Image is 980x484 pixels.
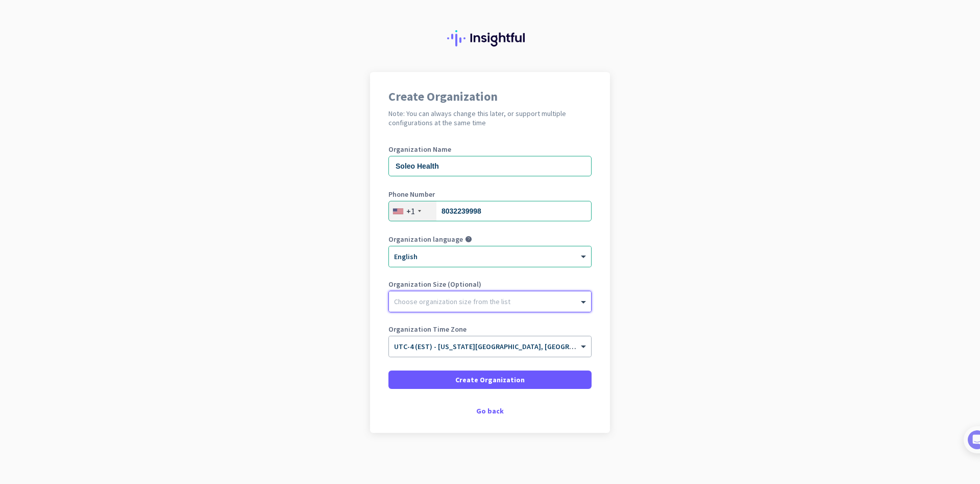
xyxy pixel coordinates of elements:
[447,30,533,47] img: Insightful
[388,191,592,198] label: Phone Number
[388,371,592,389] button: Create Organization
[388,146,592,153] label: Organization Name
[388,90,592,103] h1: Create Organization
[388,156,592,176] input: What is the name of your organization?
[388,326,592,333] label: Organization Time Zone
[388,109,592,127] h2: Note: You can always change this later, or support multiple configurations at the same time
[406,206,415,216] div: +1
[388,407,592,414] div: Go back
[388,201,592,221] input: 201-555-0123
[465,236,472,243] i: help
[388,236,463,243] label: Organization language
[455,375,525,385] span: Create Organization
[388,281,592,288] label: Organization Size (Optional)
